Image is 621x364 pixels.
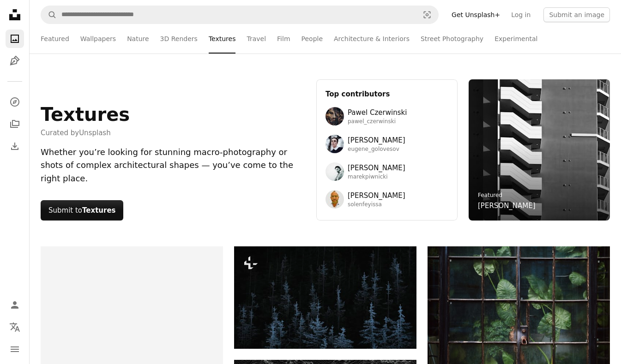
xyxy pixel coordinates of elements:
div: Whether you’re looking for stunning macro-photography or shots of complex architectural shapes — ... [41,146,305,185]
a: Collections [6,115,24,133]
a: [PERSON_NAME] [478,200,536,211]
span: [PERSON_NAME] [348,162,405,173]
img: Avatar of user Pawel Czerwinski [326,107,344,125]
a: a forest filled with lots of tall trees [234,293,416,302]
button: Visual search [416,6,438,24]
button: Language [6,318,24,336]
a: Nature [127,24,149,54]
span: solenfeyissa [348,201,405,209]
a: Unsplash [79,129,111,137]
h1: Textures [41,103,130,125]
a: Avatar of user Pawel CzerwinskiPawel Czerwinskipawel_czerwinski [326,107,448,125]
a: Wallpapers [80,24,116,54]
img: Avatar of user Eugene Golovesov [326,135,344,153]
button: Submit an image [543,7,610,22]
button: Submit toTextures [41,200,123,221]
a: Download History [6,137,24,155]
a: Explore [6,93,24,111]
a: Log in / Sign up [6,296,24,314]
a: Featured [478,192,502,198]
span: [PERSON_NAME] [348,135,405,146]
form: Find visuals sitewide [41,6,439,24]
span: eugene_golovesov [348,146,405,153]
button: Search Unsplash [41,6,57,24]
a: Travel [247,24,266,54]
a: Film [277,24,290,54]
span: Pawel Czerwinski [348,107,407,118]
span: [PERSON_NAME] [348,190,405,201]
a: Experimental [494,24,537,54]
a: Avatar of user Eugene Golovesov[PERSON_NAME]eugene_golovesov [326,135,448,153]
a: Illustrations [6,52,24,70]
a: People [301,24,323,54]
a: Featured [41,24,69,54]
a: Avatar of user Marek Piwnicki[PERSON_NAME]marekpiwnicki [326,162,448,181]
a: 3D Renders [160,24,198,54]
a: Architecture & Interiors [334,24,410,54]
h3: Top contributors [326,89,448,100]
a: Get Unsplash+ [446,7,506,22]
a: Avatar of user Solen Feyissa[PERSON_NAME]solenfeyissa [326,190,448,209]
span: pawel_czerwinski [348,118,407,125]
img: Avatar of user Solen Feyissa [326,190,344,209]
button: Menu [6,340,24,358]
strong: Textures [82,206,115,215]
a: Log in [506,7,536,22]
a: Street Photography [421,24,483,54]
img: a forest filled with lots of tall trees [234,246,416,349]
a: Photos [6,30,24,48]
img: Avatar of user Marek Piwnicki [326,162,344,181]
span: marekpiwnicki [348,173,405,181]
a: Lush green plants seen through a weathered glass door. [428,310,610,319]
span: Curated by [41,127,130,138]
